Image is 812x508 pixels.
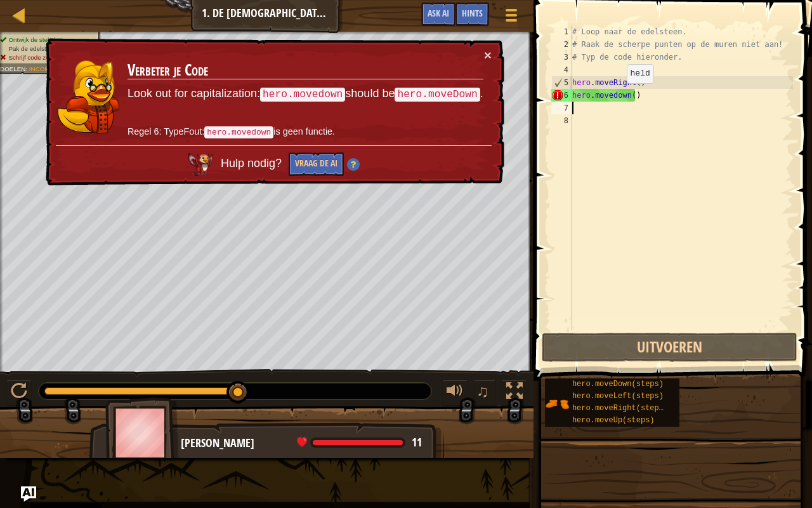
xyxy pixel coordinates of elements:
img: portrait.png [545,392,569,416]
code: hero.movedown [260,88,345,102]
span: Hints [462,7,483,19]
div: [PERSON_NAME] [181,435,431,451]
div: 2 [551,38,572,51]
div: 7 [551,102,572,114]
button: Uitvoeren [542,333,797,362]
code: held [631,69,650,78]
span: 11 [412,434,422,450]
span: Schrijf code zonder problemen. [8,54,95,61]
img: duck_hushbaum.png [56,60,120,134]
div: 6 [551,89,572,102]
span: hero.moveUp(steps) [572,416,655,425]
button: Geef spelmenu weer [495,3,527,32]
span: hero.moveRight(steps) [572,404,668,413]
button: Vraag de AI [289,152,344,176]
button: Ctrl + P: Play [6,380,32,406]
div: 5 [552,76,572,89]
code: hero.movedown [204,126,273,138]
span: Incompleet [29,65,70,72]
button: Volume aanpassen [442,380,468,406]
span: Pak de edelsteen. [8,45,58,52]
button: ♫ [474,380,495,406]
div: 8 [551,114,572,127]
button: Ask AI [21,486,36,502]
code: hero.moveDown [395,88,480,102]
button: Ask AI [421,3,455,26]
div: 4 [551,63,572,76]
img: AI [188,153,213,176]
span: Ontwijk de stekels. [8,36,60,43]
span: Ask AI [428,7,449,19]
span: : [25,65,29,72]
div: health: 11 / 11 [297,437,422,448]
p: Look out for capitalization: should be . [128,86,483,102]
button: Schakel naar volledig scherm [502,380,527,406]
span: Hulp nodig? [221,157,285,170]
button: × [484,48,492,62]
h3: Verbeter je Code [128,62,483,79]
div: 3 [551,51,572,63]
span: hero.moveLeft(steps) [572,392,664,401]
div: 1 [551,25,572,38]
span: ♫ [476,382,489,401]
span: hero.moveDown(steps) [572,380,664,389]
p: Regel 6: TypeFout: is geen functie. [128,125,483,139]
img: thang_avatar_frame.png [105,398,179,468]
img: Hint [347,158,360,171]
